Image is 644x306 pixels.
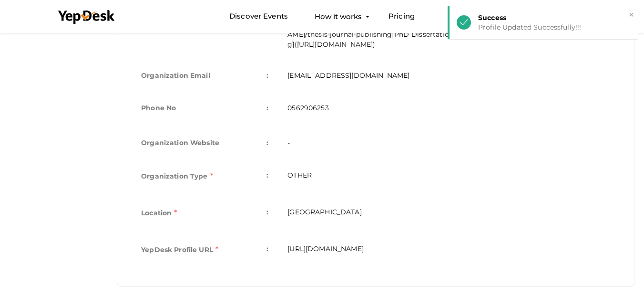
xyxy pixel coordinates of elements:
span: : [266,101,268,115]
td: [URL][DOMAIN_NAME] [278,232,620,269]
label: Location [141,205,177,221]
label: Phone No [141,101,176,115]
a: Pricing [388,8,415,25]
td: Organization Description [132,10,278,59]
button: × [628,10,634,21]
button: How it works [312,8,365,25]
span: : [266,69,268,82]
label: Organization Type [141,169,213,184]
td: <a rel="dofollow" href="[URL][DOMAIN_NAME]">PhD book binding</a> [url=https://[DOMAIN_NAME]/thesi... [278,10,620,59]
td: - [278,127,620,159]
div: Profile Updated Successfully!!! [478,22,631,32]
span: : [266,169,268,182]
span: : [266,136,268,149]
div: Success [478,13,631,22]
span: : [266,205,268,219]
td: OTHER [278,159,620,196]
td: [EMAIL_ADDRESS][DOMAIN_NAME] [278,59,620,92]
label: YepDesk Profile URL [141,242,218,257]
td: 0562906253 [278,92,620,127]
td: Organization Email [132,59,278,92]
a: Discover Events [229,8,288,25]
td: [GEOGRAPHIC_DATA] [278,196,620,232]
span: : [266,242,268,255]
td: Organization Website [132,127,278,159]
